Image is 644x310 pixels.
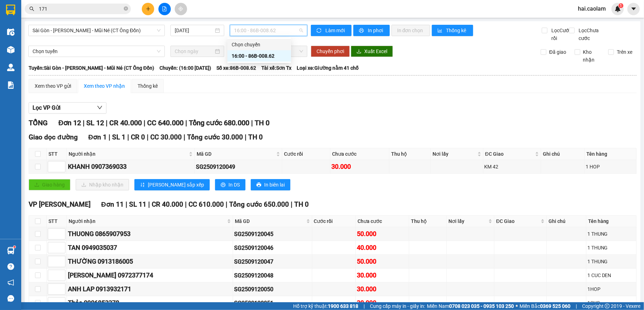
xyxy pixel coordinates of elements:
span: CR 40.000 [109,119,142,127]
img: warehouse-icon [7,28,14,36]
span: Loại xe: Giường nằm 41 chỗ [297,64,359,72]
img: icon-new-feature [615,6,621,12]
th: Cước rồi [312,216,356,227]
span: Giao dọc đường [29,133,78,141]
span: 1 [620,3,622,8]
span: | [106,119,108,127]
span: sync [317,28,323,34]
th: Ghi chú [541,148,585,160]
li: (c) 2017 [59,34,97,42]
span: notification [7,279,14,286]
span: TH 0 [255,119,269,127]
span: Nơi lấy [448,217,487,225]
span: | [291,200,292,208]
td: SG2509120051 [233,296,312,310]
span: file-add [162,6,167,11]
button: aim [175,3,187,15]
b: Tuyến: Sài Gòn - [PERSON_NAME] - Mũi Né (CT Ông Đồn) [29,65,154,71]
span: Mã GD [235,217,305,225]
span: search [29,6,34,11]
span: In phơi [368,27,384,34]
span: Xuất Excel [364,47,387,55]
span: Thống kê [446,27,468,34]
div: 1CUC [587,299,635,307]
span: printer [256,182,261,188]
span: Lọc Cước rồi [549,27,573,42]
span: TH 0 [294,200,309,208]
span: In biên lai [264,181,285,189]
input: Tìm tên, số ĐT hoặc mã đơn [39,5,122,13]
span: | [251,119,253,127]
span: Miền Nam [427,302,514,310]
span: In DS [228,181,240,189]
div: Chọn chuyến [232,41,287,48]
th: Thu hộ [389,148,431,160]
div: Chọn chuyến [227,39,291,50]
span: CC 610.000 [188,200,224,208]
span: | [245,133,246,141]
span: printer [221,182,226,188]
span: Kho nhận [580,48,603,64]
span: Tài xế: Sơn Tx [261,64,291,72]
span: TH 0 [248,133,263,141]
span: Tổng cước 680.000 [189,119,249,127]
span: caret-down [631,6,637,12]
button: printerIn biên lai [251,179,290,190]
input: Chọn ngày [175,47,214,55]
th: Chưa cước [330,148,389,160]
button: Chuyển phơi [311,46,350,57]
button: sort-ascending[PERSON_NAME] sắp xếp [134,179,210,190]
div: 16:00 - 86B-008.62 [232,52,287,60]
div: [PERSON_NAME] 0972377174 [68,270,232,280]
strong: 0369 525 060 [540,303,570,309]
span: Lọc VP Gửi [33,103,60,112]
span: | [127,133,129,141]
div: 50.000 [357,229,408,239]
div: SG2509120049 [196,162,281,171]
button: bar-chartThống kê [432,25,473,36]
button: uploadGiao hàng [29,179,70,190]
button: printerIn phơi [353,25,390,36]
td: SG2509120049 [195,160,282,174]
img: logo.jpg [77,9,94,26]
div: KHANH 0907369033 [68,162,193,172]
span: Lọc Chưa cước [576,27,610,42]
span: | [185,200,187,208]
div: Thống kê [138,82,158,90]
button: Lọc VP Gửi [29,102,106,114]
span: Nơi lấy [433,150,476,158]
span: [PERSON_NAME] sắp xếp [148,181,204,189]
th: STT [47,148,67,160]
span: 16:00 - 86B-008.62 [234,25,303,36]
span: CC 30.000 [150,133,182,141]
div: SG2509120047 [234,257,311,266]
div: 30.000 [357,270,408,280]
span: Chuyến: (16:00 [DATE]) [159,64,211,72]
th: Ghi chú [547,216,586,227]
span: SL 12 [86,119,104,127]
span: ĐC Giao [485,150,534,158]
div: 50.000 [357,257,408,266]
b: [DOMAIN_NAME] [59,27,97,33]
div: Thảo 0906853378 [68,298,232,308]
span: | [184,133,185,141]
div: SG2509120050 [234,285,311,294]
th: Cước rồi [282,148,330,160]
button: printerIn DS [215,179,245,190]
span: Tổng cước 650.000 [229,200,289,208]
span: Cung cấp máy in - giấy in: [370,302,425,310]
div: 1 THUNG [587,244,635,252]
span: | [364,302,365,310]
span: Đã giao [546,48,569,56]
div: Xem theo VP gửi [35,82,71,90]
span: Người nhận [69,217,226,225]
span: SL 1 [112,133,126,141]
sup: 1 [13,246,16,248]
button: syncLàm mới [311,25,352,36]
span: Làm mới [325,27,346,34]
span: | [576,302,577,310]
span: Số xe: 86B-008.62 [216,64,256,72]
span: message [7,295,14,302]
button: plus [142,3,154,15]
img: solution-icon [7,81,14,89]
